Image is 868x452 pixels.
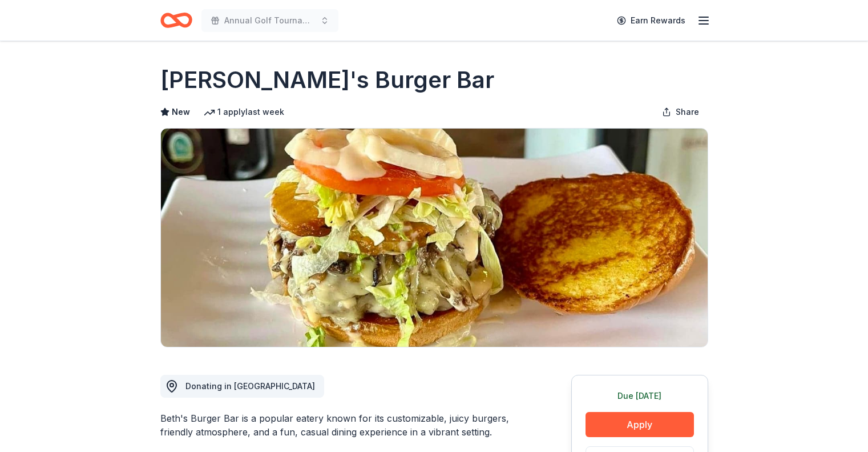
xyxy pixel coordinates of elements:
[161,129,708,347] img: Image for Beth's Burger Bar
[224,14,316,27] span: Annual Golf Tournament
[653,101,708,123] button: Share
[586,412,694,437] button: Apply
[586,389,694,403] div: Due [DATE]
[204,105,284,119] div: 1 apply last week
[160,7,192,34] a: Home
[201,9,338,32] button: Annual Golf Tournament
[160,64,494,96] h1: [PERSON_NAME]'s Burger Bar
[676,105,699,119] span: Share
[610,10,692,31] a: Earn Rewards
[160,411,516,439] div: Beth's Burger Bar is a popular eatery known for its customizable, juicy burgers, friendly atmosph...
[172,105,190,119] span: New
[185,381,315,391] span: Donating in [GEOGRAPHIC_DATA]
